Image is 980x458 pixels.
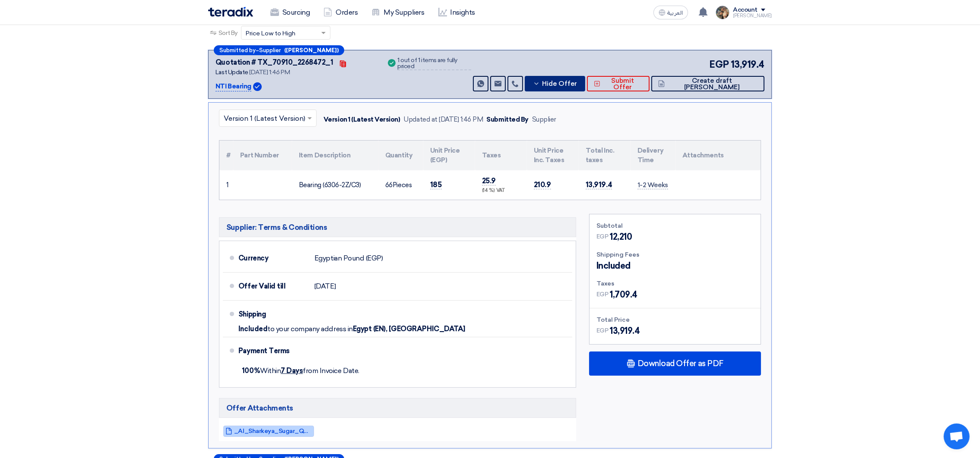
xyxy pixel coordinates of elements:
[292,141,378,170] th: Item Description
[586,180,612,189] span: 13,919.4
[238,341,562,361] div: Payment Terms
[219,47,256,53] span: Submitted by
[527,141,579,170] th: Unit Price Inc. Taxes
[651,76,764,91] button: Create draft [PERSON_NAME]
[242,367,260,375] strong: 100%
[709,57,729,72] span: EGP
[263,3,317,22] a: Sourcing
[216,69,248,76] span: Last Update
[238,276,308,297] div: Offer Valid till
[637,181,668,189] span: 1-2 Weeks
[219,170,233,200] td: 1
[532,115,556,125] div: Supplier
[238,325,267,333] span: Included
[284,47,339,53] b: ([PERSON_NAME])
[233,141,292,170] th: Part Number
[423,141,475,170] th: Unit Price (EGP)
[525,76,585,91] button: Hide Offer
[596,250,754,259] div: Shipping Fees
[596,290,609,299] span: EGP
[219,141,233,170] th: #
[596,232,609,241] span: EGP
[482,187,520,194] div: (14 %) VAT
[385,181,393,189] span: 66
[482,176,496,185] span: 25.9
[579,141,631,170] th: Total Inc. taxes
[603,78,643,91] span: Submit Offer
[542,81,577,87] span: Hide Offer
[397,57,471,70] div: 1 out of 1 items are fully priced
[234,428,312,434] span: _Al_Sharkeya_Sugar_QTN_1754217944832.pdf
[610,288,637,301] span: 1,709.4
[353,325,465,333] span: Egypt (EN), [GEOGRAPHIC_DATA]
[238,248,308,269] div: Currency
[596,279,754,288] div: Taxes
[378,141,423,170] th: Quantity
[430,180,442,189] span: 185
[314,250,383,267] div: Egyptian Pound (EGP)
[317,3,365,22] a: Orders
[653,6,688,19] button: العربية
[596,315,754,324] div: Total Price
[253,82,262,91] img: Verified Account
[731,57,764,72] span: 13,919.4
[216,57,333,68] div: Quotation # TX_70910_2268472_1
[596,221,754,230] div: Subtotal
[610,324,640,337] span: 13,919.4
[637,360,723,367] span: Download Offer as PDF
[216,82,251,92] p: NTI Bearing
[219,398,576,418] h5: Offer Attachments
[242,367,359,375] span: Within from Invoice Date.
[219,217,576,237] h5: Supplier: Terms & Conditions
[587,76,650,91] button: Submit Offer
[238,304,308,325] div: Shipping
[246,29,295,38] span: Price Low to High
[323,115,400,125] div: Version 1 (Latest Version)
[733,13,772,18] div: [PERSON_NAME]
[223,426,314,437] a: _Al_Sharkeya_Sugar_QTN_1754217944832.pdf
[667,10,683,16] span: العربية
[404,115,483,125] div: Updated at [DATE] 1:46 PM
[249,69,290,76] span: [DATE] 1:46 PM
[208,7,253,17] img: Teradix logo
[267,325,353,333] span: to your company address in
[299,180,371,190] div: Bearing (6306-2Z/C3)
[219,28,238,38] span: Sort By
[596,326,609,335] span: EGP
[487,115,529,125] div: Submitted By
[431,3,482,22] a: Insights
[378,170,423,200] td: Pieces
[534,180,551,189] span: 210.9
[475,141,527,170] th: Taxes
[716,6,729,19] img: file_1710751448746.jpg
[281,367,303,375] u: 7 Days
[314,282,336,291] span: [DATE]
[259,47,281,53] span: Supplier
[676,141,761,170] th: Attachments
[631,141,676,170] th: Delivery Time
[733,6,758,14] div: Account
[214,45,344,55] div: –
[596,259,631,272] span: Included
[365,3,431,22] a: My Suppliers
[610,230,632,243] span: 12,210
[944,423,970,449] a: Open chat
[667,78,758,91] span: Create draft [PERSON_NAME]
